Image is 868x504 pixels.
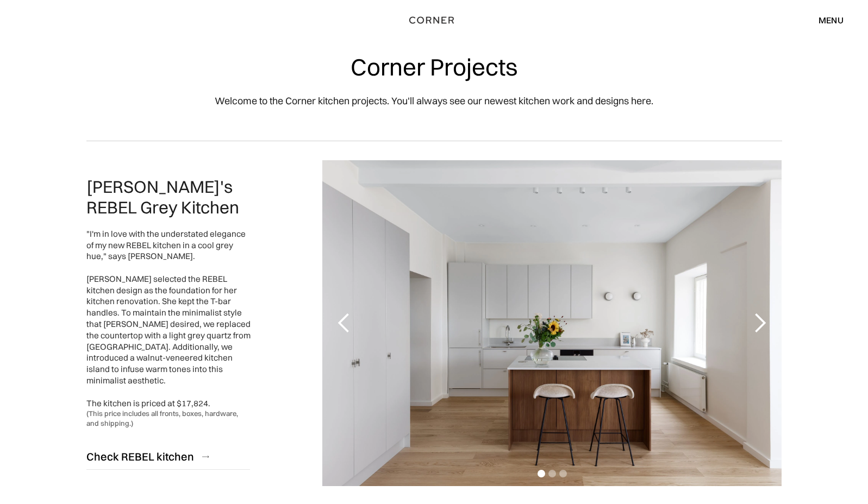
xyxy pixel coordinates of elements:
div: menu [808,11,844,29]
div: next slide [738,160,782,486]
div: "I'm in love with the understated elegance of my new REBEL kitchen in a cool grey hue," says [PER... [86,229,251,409]
div: carousel [322,160,782,486]
div: (This price includes all fronts, boxes, hardware, and shipping.) [86,409,251,428]
a: Check REBEL kitchen [86,443,251,470]
div: Show slide 2 of 3 [548,470,556,477]
div: previous slide [322,160,366,486]
div: Check REBEL kitchen [86,449,194,464]
p: Welcome to the Corner kitchen projects. You'll always see our newest kitchen work and designs here. [215,93,653,108]
h1: Corner Projects [351,54,518,80]
div: Show slide 1 of 3 [538,470,545,477]
div: Show slide 3 of 3 [559,470,567,477]
div: 1 of 3 [322,160,782,486]
div: menu [819,16,844,24]
a: home [396,13,472,27]
h2: [PERSON_NAME]'s REBEL Grey Kitchen [86,177,251,218]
